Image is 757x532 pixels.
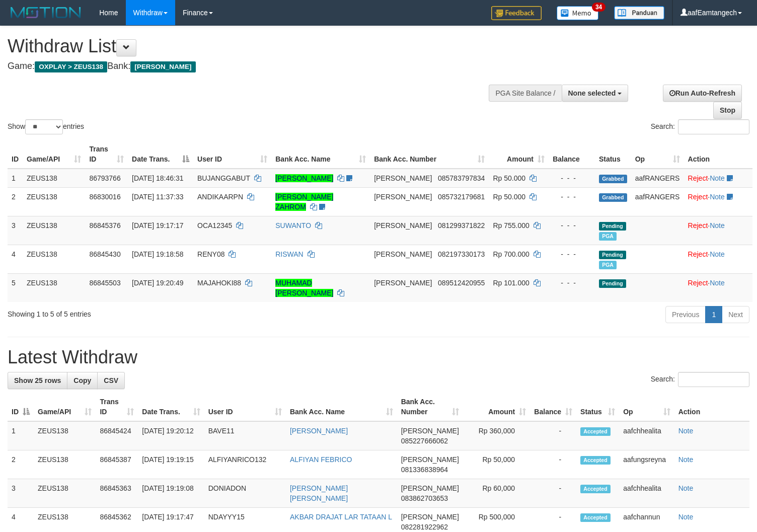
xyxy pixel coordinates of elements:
div: - - - [553,220,591,231]
td: ALFIYANRICO132 [204,450,286,479]
td: 86845363 [96,479,138,508]
span: 86845376 [89,221,120,230]
th: Game/API: activate to sort column ascending [34,393,96,421]
td: · [684,245,752,273]
th: Status: activate to sort column ascending [576,393,619,421]
input: Search: [678,119,749,134]
td: ZEUS138 [23,273,85,302]
a: Note [710,250,725,258]
td: ZEUS138 [34,450,96,479]
div: Showing 1 to 5 of 5 entries [8,305,308,319]
a: [PERSON_NAME] [PERSON_NAME] [290,484,348,502]
label: Search: [651,372,749,387]
div: PGA Site Balance / [489,85,561,102]
th: Amount: activate to sort column ascending [463,393,530,421]
div: - - - [553,192,591,202]
a: Note [710,279,725,287]
div: - - - [553,173,591,183]
a: ALFIYAN FEBRICO [290,455,352,464]
span: CSV [104,376,118,385]
span: OXPLAY > ZEUS138 [35,61,107,72]
span: OCA12345 [197,221,232,230]
td: 1 [8,421,34,450]
h1: Withdraw List [8,36,495,56]
span: Copy 083862703653 to clipboard [401,494,448,502]
span: [PERSON_NAME] [401,455,459,464]
span: [DATE] 19:18:58 [132,250,183,258]
td: aafRANGERS [631,187,684,216]
td: - [530,479,576,508]
span: Copy 089512420955 to clipboard [438,279,485,287]
a: Note [710,221,725,230]
span: [PERSON_NAME] [374,193,432,201]
img: Feedback.jpg [491,6,542,20]
a: RISWAN [275,250,303,258]
a: AKBAR DRAJAT LAR TATAAN L [290,513,392,521]
td: ZEUS138 [23,187,85,216]
td: - [530,421,576,450]
th: Balance [549,140,595,169]
td: DONIADON [204,479,286,508]
span: 86793766 [89,174,120,182]
th: Action [674,393,749,421]
td: ZEUS138 [34,479,96,508]
span: Rp 50.000 [493,174,525,182]
a: Note [678,427,694,435]
td: · [684,273,752,302]
span: Rp 755.000 [493,221,529,230]
span: Accepted [580,485,611,493]
th: Bank Acc. Number: activate to sort column ascending [397,393,463,421]
th: ID [8,140,23,169]
a: Reject [688,221,708,230]
button: None selected [562,85,629,102]
th: User ID: activate to sort column ascending [204,393,286,421]
span: Copy [73,376,91,385]
input: Search: [678,372,749,387]
th: Amount: activate to sort column ascending [489,140,549,169]
td: 4 [8,245,23,273]
a: Note [710,193,725,201]
td: BAVE11 [204,421,286,450]
td: 2 [8,450,34,479]
h1: Latest Withdraw [8,347,749,367]
span: [DATE] 19:17:17 [132,221,183,230]
th: Date Trans.: activate to sort column descending [128,140,193,169]
span: Copy 081299371822 to clipboard [438,221,485,230]
a: 1 [705,306,722,323]
th: Bank Acc. Number: activate to sort column ascending [370,140,489,169]
td: Rp 50,000 [463,450,530,479]
td: 1 [8,169,23,188]
td: [DATE] 19:20:12 [138,421,204,450]
span: Copy 082197330173 to clipboard [438,250,485,258]
span: RENY08 [197,250,224,258]
span: [DATE] 11:37:33 [132,193,183,201]
a: SUWANTO [275,221,311,230]
span: Rp 50.000 [493,193,525,201]
td: 5 [8,273,23,302]
a: Note [678,484,694,492]
a: Copy [67,372,98,389]
td: Rp 60,000 [463,479,530,508]
td: ZEUS138 [34,421,96,450]
td: aafRANGERS [631,169,684,188]
th: Bank Acc. Name: activate to sort column ascending [271,140,370,169]
a: [PERSON_NAME] ZAHROM [275,193,333,211]
a: Next [722,306,749,323]
td: ZEUS138 [23,169,85,188]
span: Pending [599,222,626,231]
a: [PERSON_NAME] [275,174,333,182]
span: ANDIKAARPN [197,193,243,201]
td: [DATE] 19:19:15 [138,450,204,479]
span: 86845503 [89,279,120,287]
td: [DATE] 19:19:08 [138,479,204,508]
span: Accepted [580,513,611,522]
td: · [684,187,752,216]
td: ZEUS138 [23,216,85,245]
th: Balance: activate to sort column ascending [530,393,576,421]
span: 86845430 [89,250,120,258]
img: Button%20Memo.svg [557,6,599,20]
span: Copy 085732179681 to clipboard [438,193,485,201]
span: Rp 101.000 [493,279,529,287]
a: Stop [713,102,742,119]
span: [PERSON_NAME] [374,279,432,287]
